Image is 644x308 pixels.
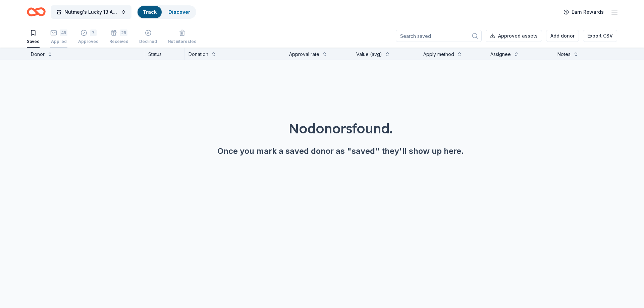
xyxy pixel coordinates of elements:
a: Home [27,4,46,20]
button: Not interested [168,27,197,48]
div: Approved [78,39,99,44]
button: TrackDiscover [137,5,196,19]
div: Saved [27,39,40,44]
div: Assignee [490,50,511,58]
div: Applied [50,39,67,44]
a: Earn Rewards [559,6,608,18]
button: Add donor [546,30,579,42]
div: Received [109,39,128,44]
div: Status [144,48,184,60]
div: Value (avg) [356,50,382,58]
button: 45Applied [50,27,67,48]
button: Nutmeg's Lucky 13 Anniversary Event [51,5,131,19]
button: Saved [27,27,40,48]
button: Declined [139,27,157,48]
button: Approved assets [486,30,542,42]
span: Nutmeg's Lucky 13 Anniversary Event [64,8,118,16]
a: Discover [168,9,190,15]
div: Donor [31,50,45,58]
div: Approval rate [289,50,319,58]
div: Notes [557,50,571,58]
div: 45 [60,29,67,36]
a: Track [143,9,156,15]
div: Not interested [168,39,197,44]
button: Export CSV [583,30,617,42]
div: Declined [139,39,157,44]
div: Apply method [423,50,454,58]
div: 25 [120,29,127,36]
div: Donation [189,50,208,58]
button: 25Received [109,27,128,48]
button: 7Approved [78,27,99,48]
div: 7 [90,29,97,36]
input: Search saved [396,30,482,42]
